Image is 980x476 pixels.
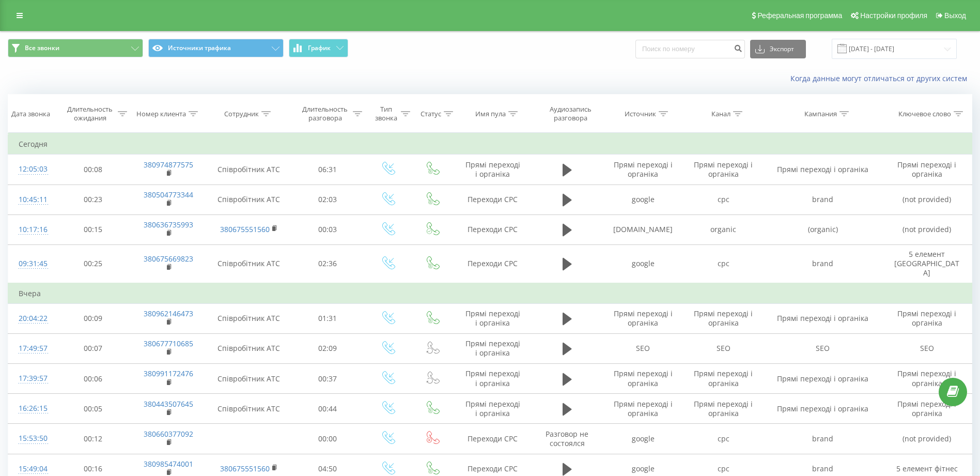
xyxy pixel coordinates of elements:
div: 10:45:11 [19,190,45,210]
div: Источник [625,110,656,118]
td: brand [764,424,882,454]
td: Переходи CPC [454,214,532,244]
div: 09:31:45 [19,254,45,274]
div: 17:39:57 [19,368,45,389]
a: 380991172476 [144,368,193,378]
div: Сотрудник [224,110,259,118]
td: Співробітник АТС [207,185,290,214]
td: Прямі переході і органіка [882,303,972,333]
div: Номер клиента [136,110,186,118]
td: SEO [882,333,972,363]
td: cpc [683,424,763,454]
td: [DOMAIN_NAME] [603,214,683,244]
td: 00:09 [56,303,130,333]
td: Переходи CPC [454,244,532,283]
td: google [603,185,683,214]
td: Прямі переході і органіка [683,303,763,333]
a: 380962146473 [144,309,193,318]
td: 02:36 [290,244,365,283]
td: Прямі переході і органіка [764,303,882,333]
span: Настройки профиля [860,11,927,20]
div: 12:05:03 [19,159,45,179]
td: Прямі переході і органіка [454,303,532,333]
td: 01:31 [290,303,365,333]
td: Прямі переході і органіка [603,155,683,185]
span: График [308,44,331,52]
span: Все звонки [25,44,59,52]
a: 380636735993 [144,220,193,229]
button: Все звонки [8,39,143,57]
td: Прямі переході і органіка [454,394,532,424]
a: 380675551560 [220,224,270,234]
td: Прямі переході і органіка [454,155,532,185]
td: SEO [764,333,882,363]
td: 00:15 [56,214,130,244]
td: cpc [683,244,763,283]
td: (organic) [764,214,882,244]
td: Прямі переході і органіка [683,394,763,424]
div: 20:04:22 [19,309,45,329]
td: 00:44 [290,394,365,424]
td: Прямі переході і органіка [764,364,882,394]
td: Прямі переході і органіка [882,364,972,394]
div: 17:49:57 [19,339,45,359]
td: 00:08 [56,155,130,185]
a: 380660377092 [144,429,193,439]
td: 00:23 [56,185,130,214]
a: 380677710685 [144,339,193,348]
td: 02:09 [290,333,365,363]
a: 380675669823 [144,254,193,264]
div: Имя пула [475,110,506,118]
td: Прямі переході і органіка [683,155,763,185]
div: Длительность ожидания [65,105,115,122]
a: 380443507645 [144,399,193,409]
div: Тип звонка [374,105,398,122]
div: Статус [421,110,441,118]
td: Прямі переході і органіка [764,155,882,185]
td: Прямі переході і органіка [603,394,683,424]
td: Переходи CPC [454,424,532,454]
td: Співробітник АТС [207,364,290,394]
td: Прямі переході і органіка [454,333,532,363]
div: Канал [711,110,730,118]
td: 06:31 [290,155,365,185]
td: 00:06 [56,364,130,394]
td: Співробітник АТС [207,155,290,185]
td: SEO [603,333,683,363]
div: Аудиозапись разговора [541,105,600,122]
a: 380974877575 [144,160,193,170]
td: Співробітник АТС [207,303,290,333]
td: 00:00 [290,424,365,454]
div: Кампания [804,110,837,118]
td: Переходи CPC [454,185,532,214]
div: 15:53:50 [19,428,45,449]
td: 00:25 [56,244,130,283]
td: Прямі переході і органіка [683,364,763,394]
td: google [603,244,683,283]
span: Выход [944,11,966,20]
div: 10:17:16 [19,220,45,240]
td: cpc [683,185,763,214]
td: (not provided) [882,424,972,454]
td: Прямі переході і органіка [764,394,882,424]
td: Прямі переході і органіка [603,303,683,333]
td: 00:03 [290,214,365,244]
td: SEO [683,333,763,363]
td: (not provided) [882,185,972,214]
a: 380504773344 [144,190,193,199]
td: 00:12 [56,424,130,454]
td: Співробітник АТС [207,244,290,283]
td: Прямі переході і органіка [882,155,972,185]
a: Когда данные могут отличаться от других систем [790,73,972,83]
a: 380985474001 [144,459,193,469]
button: График [289,39,348,57]
span: Реферальная программа [757,11,842,20]
td: Співробітник АТС [207,333,290,363]
div: 16:26:15 [19,398,45,419]
td: 5 елемент [GEOGRAPHIC_DATA] [882,244,972,283]
button: Экспорт [750,40,806,58]
td: brand [764,244,882,283]
td: 00:05 [56,394,130,424]
div: Ключевое слово [898,110,951,118]
input: Поиск по номеру [635,40,745,58]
